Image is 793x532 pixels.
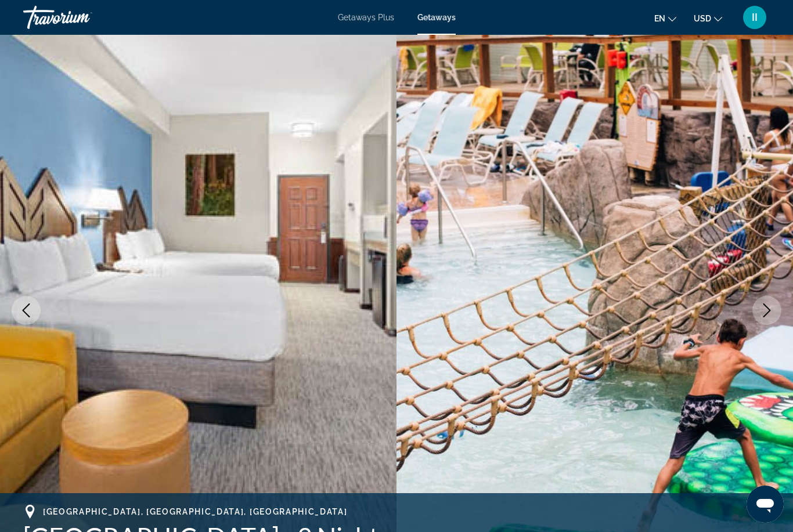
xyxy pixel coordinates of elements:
button: Previous image [12,296,41,325]
button: User Menu [740,5,770,30]
button: Change currency [694,10,722,27]
span: USD [694,14,711,23]
a: Getaways Plus [338,13,394,22]
a: Travorium [23,2,139,32]
span: [GEOGRAPHIC_DATA], [GEOGRAPHIC_DATA], [GEOGRAPHIC_DATA] [43,507,347,516]
button: Next image [752,296,781,325]
button: Change language [654,10,676,27]
iframe: Кнопка запуска окна обмена сообщениями [747,486,784,523]
span: en [654,14,665,23]
span: II [752,12,758,23]
a: Getaways [417,13,456,22]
